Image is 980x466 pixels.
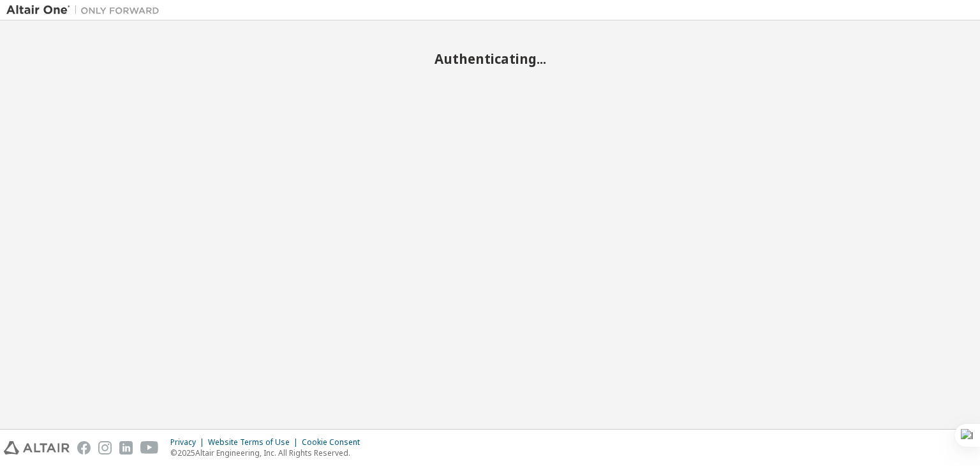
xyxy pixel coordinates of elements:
[4,441,70,455] img: altair_logo.svg
[170,447,367,458] p: © 2025 Altair Engineering, Inc. All Rights Reserved.
[6,4,166,17] img: Altair One
[77,441,91,455] img: facebook.svg
[302,437,367,447] div: Cookie Consent
[140,441,159,455] img: youtube.svg
[170,437,208,447] div: Privacy
[208,437,302,447] div: Website Terms of Use
[98,441,112,455] img: instagram.svg
[119,441,133,455] img: linkedin.svg
[6,50,974,67] h2: Authenticating...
